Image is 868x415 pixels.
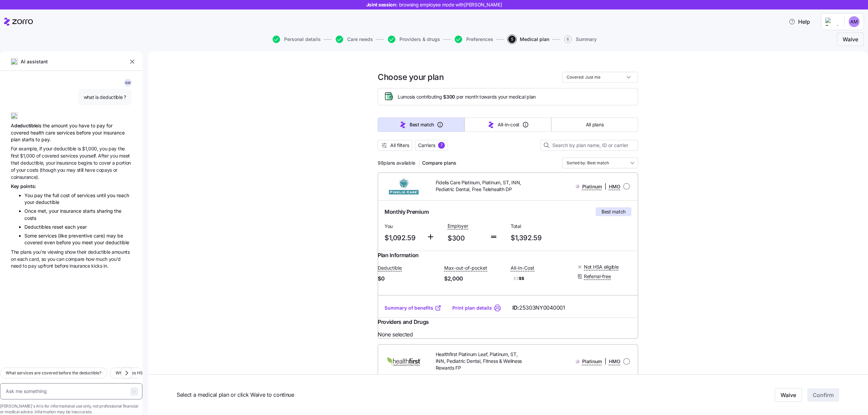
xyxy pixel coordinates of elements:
span: Care needs [347,37,373,42]
span: Total [511,223,568,230]
span: your [46,160,56,166]
span: What services are covered before the deductible? [6,370,101,376]
span: A M [125,81,131,84]
span: is [78,146,82,151]
span: HMO [609,358,620,365]
span: to [94,160,99,166]
span: $300 [448,233,484,244]
span: 6 [564,36,572,43]
span: points: [20,183,36,189]
span: Not HSA eligible [584,264,619,270]
span: even [44,240,56,245]
span: $1,000 [20,153,36,159]
a: Personal details [271,36,321,43]
span: covered [24,240,44,245]
span: Personal details [284,37,321,42]
span: their [77,249,87,255]
img: HealthFirst [383,353,425,370]
img: Employer logo [825,18,839,26]
span: (like [58,233,68,238]
span: a [112,160,116,166]
button: Providers & drugs [388,36,440,43]
span: that [11,160,20,166]
span: meet [82,240,94,245]
span: All-in-cost [498,121,519,128]
span: each [17,256,29,262]
span: what is deductible ? [84,94,126,101]
span: HMO [609,183,620,190]
span: 98 plans available [378,160,415,166]
button: Carriers7 [415,140,448,151]
span: Monthly Premium [384,208,429,216]
span: pay [28,263,38,269]
span: copays [96,167,113,173]
span: need [11,263,23,269]
span: Healthfirst Platinum Leaf, Platinum, ST, INN, Pediatric Dental, Fitness & Wellness Rewards FP [436,351,526,372]
span: You [24,192,34,198]
span: The [11,249,20,255]
span: sharing [97,208,114,214]
span: deductible, [20,160,45,166]
span: All filters [390,142,409,149]
span: reset [52,224,65,230]
span: you [72,240,82,245]
span: Summary [576,37,597,42]
span: preventive [68,233,94,238]
span: All-In-Cost [511,265,534,271]
div: 7 [438,142,445,149]
span: Medical plan [520,37,549,42]
span: Carriers [418,142,435,149]
span: deductible [36,199,59,205]
span: much [96,256,108,262]
span: have [85,167,96,173]
span: Deductibles [24,224,52,230]
a: Providers & drugs [387,36,440,43]
span: year [77,224,87,230]
span: the [114,208,121,214]
span: full [53,192,60,198]
span: Platinum [582,358,602,365]
span: Lumos is contributing per month towards your medical plan [398,94,536,100]
span: before [56,240,72,245]
button: Preferences [455,36,493,43]
img: Fidelis Care [383,178,425,194]
span: Deductible [378,265,402,271]
span: starts [83,208,97,214]
img: 8eaaefd49d31ef0136ba9df43d7eb1e4 [849,16,860,27]
span: Key [11,183,20,189]
span: deductible [14,123,38,128]
span: Fidelis Care Platinum, Platinum, ST, INN, Pediatric Dental, Free Telehealth DP [436,179,526,193]
span: so [41,256,47,262]
span: your [94,240,105,245]
span: costs [24,215,36,221]
a: Preferences [453,36,493,43]
span: on [11,256,17,262]
span: be [117,233,123,238]
span: meet [119,153,130,159]
span: care) [94,233,106,238]
span: you [47,256,57,262]
span: AI assistant [20,58,48,65]
span: 25303NY0040001 [519,304,565,312]
span: coinsurance). [11,174,39,180]
span: services [38,233,58,238]
span: Referral-free [584,273,611,280]
span: insurance [56,160,78,166]
span: insurance [60,208,83,214]
span: Providers & drugs [399,37,440,42]
span: deductible [105,240,129,245]
span: Providers and Drugs [378,318,429,326]
span: Employer [448,223,468,229]
span: in. [103,263,108,269]
span: if [39,146,43,151]
span: may [66,167,77,173]
img: ai-icon.png [11,58,18,65]
span: yourself. [79,153,98,159]
span: ID: [512,304,565,312]
h1: Choose your plan [378,72,443,82]
span: What does HSA eligible mean? [116,370,174,376]
span: met, [38,208,49,214]
span: Preferences [466,37,493,42]
button: Care needs [336,36,373,43]
span: your [24,199,36,205]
